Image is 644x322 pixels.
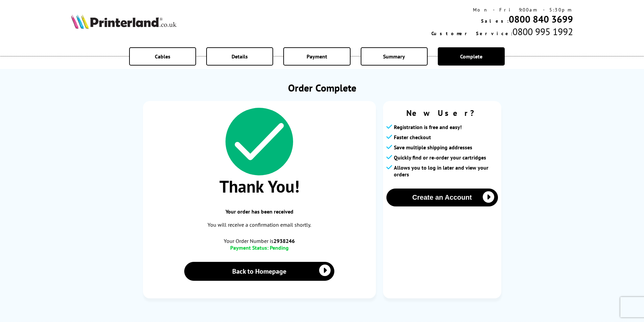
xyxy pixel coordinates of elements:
span: Summary [383,53,405,60]
p: You will receive a confirmation email shortly. [150,220,369,229]
h1: Order Complete [143,81,501,94]
span: New User? [386,108,498,118]
span: Allows you to log in later and view your orders [394,164,498,178]
span: Pending [270,244,289,251]
button: Create an Account [386,189,498,206]
span: Complete [460,53,482,60]
span: Payment [307,53,327,60]
span: Customer Service: [431,30,512,36]
span: Registration is free and easy! [394,124,462,130]
span: Sales: [481,18,509,24]
span: 0800 995 1992 [512,25,573,38]
span: Quickly find or re-order your cartridges [394,154,486,161]
span: Your order has been received [150,208,369,215]
div: Mon - Fri 9:00am - 5:30pm [431,7,573,13]
span: Payment Status: [230,244,268,251]
span: Save multiple shipping addresses [394,144,472,151]
span: Thank You! [150,175,369,197]
span: Faster checkout [394,134,431,141]
span: Cables [155,53,170,60]
span: Details [232,53,248,60]
a: 0800 840 3699 [509,13,573,25]
span: Your Order Number is [150,238,369,244]
img: Printerland Logo [71,14,176,29]
b: 2938246 [273,238,295,244]
a: Back to Homepage [184,262,335,281]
